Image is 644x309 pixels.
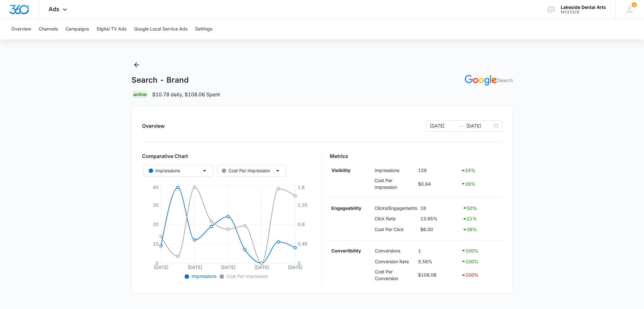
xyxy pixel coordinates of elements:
[39,19,58,39] button: Channels
[298,202,308,208] tspan: 1.35
[373,267,417,283] td: Cost Per Conversion
[190,273,216,279] span: Impressions
[373,224,419,235] td: Cost Per Click
[462,226,501,233] div: 38 %
[156,260,159,266] tspan: 0
[153,184,159,190] tspan: 40
[632,2,637,7] div: notifications count
[461,257,501,265] div: 100 %
[298,260,301,266] tspan: 0
[97,19,126,39] button: Digital TV Ads
[298,184,305,190] tspan: 1.8
[466,122,493,129] input: End date
[417,165,459,176] td: 129
[373,175,417,192] td: Cost Per Impression
[187,264,202,270] tspan: [DATE]
[132,91,148,98] div: Active
[11,19,31,39] button: Overview
[461,180,500,188] div: 26 %
[142,152,315,160] h3: Comparative Chart
[149,167,180,174] div: Impressions
[373,203,419,213] td: Clicks/Engagements
[430,122,456,129] input: Start date
[331,168,350,173] strong: Visibility
[222,167,270,174] div: Cost Per Impression
[153,222,159,227] tspan: 20
[221,264,235,270] tspan: [DATE]
[419,224,461,235] td: $6.00
[298,222,305,227] tspan: 0.9
[132,60,142,70] button: Back
[462,215,501,223] div: 21 %
[65,19,89,39] button: Campaigns
[152,91,220,98] p: $10.78 daily , $108.06 Spent
[417,175,459,192] td: $0.84
[142,122,165,130] h2: Overview
[153,202,159,208] tspan: 30
[459,123,464,128] span: swap-right
[461,247,501,254] div: 100 %
[254,264,269,270] tspan: [DATE]
[461,167,500,174] div: 24 %
[373,165,417,176] td: Impressions
[373,245,417,256] td: Conversions
[465,75,497,86] img: GOOGLE_ADS
[225,273,268,279] span: Cost Per Impression
[330,152,502,160] h3: Metrics
[373,213,419,224] td: Click Rate
[132,75,189,85] h1: Search - Brand
[331,248,361,253] strong: Convertibility
[153,241,159,246] tspan: 10
[459,123,464,128] span: to
[144,165,214,176] button: Impressions
[154,264,168,270] tspan: [DATE]
[298,241,308,246] tspan: 0.45
[417,267,459,283] td: $108.06
[497,77,513,84] p: | Search
[49,6,59,12] span: Ads
[417,256,459,267] td: 5.56%
[419,203,461,213] td: 18
[217,165,287,176] button: Cost Per Impression
[561,5,606,10] div: account name
[288,264,302,270] tspan: [DATE]
[632,2,637,7] span: 1
[462,204,501,212] div: 50 %
[134,19,187,39] button: Google Local Service Ads
[331,205,361,211] strong: Engageability
[195,19,212,39] button: Settings
[561,10,606,14] div: account id
[461,271,501,279] div: 100 %
[417,245,459,256] td: 1
[373,256,417,267] td: Conversion Rate
[419,213,461,224] td: 13.95%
